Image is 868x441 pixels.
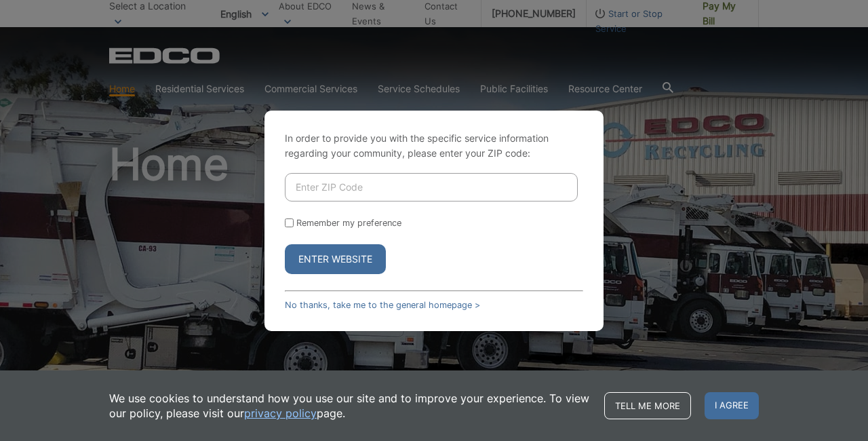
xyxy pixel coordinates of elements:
[109,391,591,421] p: We use cookies to understand how you use our site and to improve your experience. To view our pol...
[285,300,480,310] a: No thanks, take me to the general homepage >
[285,131,583,161] p: In order to provide you with the specific service information regarding your community, please en...
[296,218,401,228] label: Remember my preference
[285,173,578,202] input: Enter ZIP Code
[705,392,759,419] span: I agree
[244,406,317,421] a: privacy policy
[604,392,691,419] a: Tell me more
[285,244,386,274] button: Enter Website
